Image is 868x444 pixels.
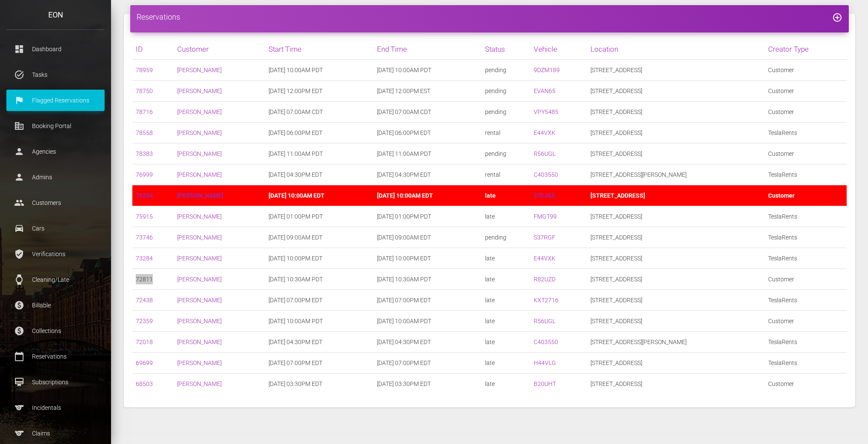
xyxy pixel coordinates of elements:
[177,88,222,94] a: [PERSON_NAME]
[265,374,374,394] td: [DATE] 03:30PM EDT
[177,276,222,283] a: [PERSON_NAME]
[177,380,222,387] a: [PERSON_NAME]
[6,141,105,162] a: person Agencies
[13,324,98,337] p: Collections
[132,39,174,60] th: ID
[177,150,222,157] a: [PERSON_NAME]
[534,171,558,178] a: C403550
[587,123,765,143] td: [STREET_ADDRESS]
[136,213,153,220] a: 75915
[177,339,222,345] a: [PERSON_NAME]
[765,248,847,269] td: TeslaRents
[534,297,558,304] a: KXT2716
[374,164,482,185] td: [DATE] 04:30PM EDT
[13,273,98,286] p: Cleaning/Late
[374,290,482,311] td: [DATE] 07:00PM EDT
[482,269,530,290] td: late
[482,39,530,60] th: Status
[482,290,530,311] td: late
[374,81,482,102] td: [DATE] 12:00PM EST
[6,218,105,239] a: drive_eta Cars
[534,213,557,220] a: FMGT99
[177,108,222,115] a: [PERSON_NAME]
[6,423,105,444] a: sports Claims
[13,43,98,55] p: Dashboard
[374,332,482,353] td: [DATE] 04:30PM EDT
[587,39,765,60] th: Location
[765,206,847,227] td: TeslaRents
[482,123,530,143] td: rental
[177,359,222,366] a: [PERSON_NAME]
[13,94,98,107] p: Flagged Reservations
[13,120,98,132] p: Booking Portal
[534,67,560,73] a: 9DZM189
[6,115,105,137] a: corporate_fare Booking Portal
[136,129,153,136] a: 78558
[534,380,556,387] a: B20UHT
[6,38,105,60] a: dashboard Dashboard
[265,102,374,123] td: [DATE] 07:00AM CDT
[587,374,765,394] td: [STREET_ADDRESS]
[136,276,153,283] a: 72811
[374,353,482,374] td: [DATE] 07:00PM EDT
[265,311,374,332] td: [DATE] 10:00AM PDT
[482,185,530,206] td: late
[374,185,482,206] td: [DATE] 10:00AM EDT
[374,374,482,394] td: [DATE] 03:30PM EDT
[13,145,98,158] p: Agencies
[587,353,765,374] td: [STREET_ADDRESS]
[832,12,842,23] i: add_circle_outline
[587,143,765,164] td: [STREET_ADDRESS]
[265,269,374,290] td: [DATE] 10:30AM PDT
[482,353,530,374] td: late
[587,102,765,123] td: [STREET_ADDRESS]
[137,12,842,22] h4: Reservations
[374,269,482,290] td: [DATE] 10:30AM PDT
[482,374,530,394] td: late
[6,90,105,111] a: flag Flagged Reservations
[374,311,482,332] td: [DATE] 10:00AM PDT
[482,248,530,269] td: late
[136,297,153,304] a: 72438
[136,67,153,73] a: 78959
[177,213,222,220] a: [PERSON_NAME]
[374,60,482,81] td: [DATE] 10:00AM PDT
[534,88,555,94] a: EVAN65
[136,234,153,241] a: 73746
[6,397,105,418] a: sports Incidentals
[374,123,482,143] td: [DATE] 06:00PM EDT
[587,290,765,311] td: [STREET_ADDRESS]
[177,255,222,262] a: [PERSON_NAME]
[136,108,153,115] a: 78716
[265,353,374,374] td: [DATE] 07:00PM EDT
[265,60,374,81] td: [DATE] 10:00AM PDT
[136,339,153,345] a: 72018
[587,81,765,102] td: [STREET_ADDRESS]
[534,192,555,199] a: 27EJXA
[265,332,374,353] td: [DATE] 04:30PM EDT
[534,339,558,345] a: C403550
[13,171,98,184] p: Admins
[587,311,765,332] td: [STREET_ADDRESS]
[265,143,374,164] td: [DATE] 11:00AM PDT
[265,39,374,60] th: Start Time
[534,359,556,366] a: H44VLG
[765,60,847,81] td: Customer
[6,192,105,213] a: people Customers
[6,166,105,188] a: person Admins
[534,129,555,136] a: E44VXK
[6,295,105,316] a: paid Billable
[765,227,847,248] td: TeslaRents
[374,102,482,123] td: [DATE] 07:00AM CDT
[765,143,847,164] td: Customer
[482,164,530,185] td: rental
[13,376,98,388] p: Subscriptions
[587,164,765,185] td: [STREET_ADDRESS][PERSON_NAME]
[534,150,555,157] a: R56UGL
[765,185,847,206] td: Customer
[6,320,105,342] a: paid Collections
[587,60,765,81] td: [STREET_ADDRESS]
[765,332,847,353] td: TeslaRents
[136,380,153,387] a: 68503
[534,234,555,241] a: S37RGF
